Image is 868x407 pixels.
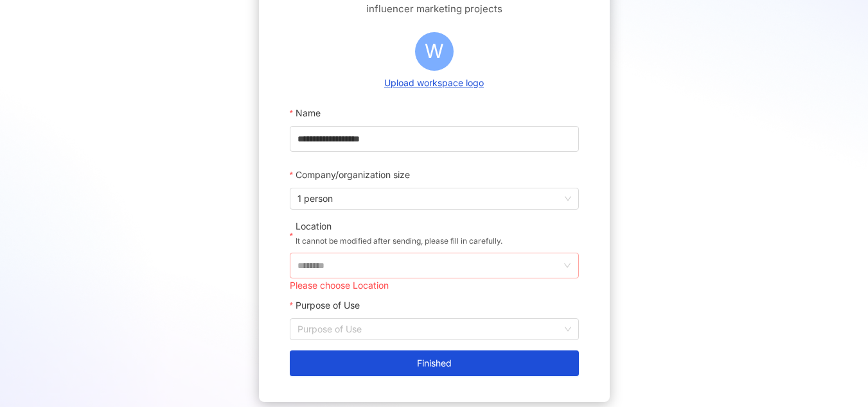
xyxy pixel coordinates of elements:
[563,262,571,269] span: down
[290,278,579,293] div: Please choose Location
[425,36,444,66] span: W
[296,220,502,233] div: Location
[417,358,452,368] span: Finished
[290,126,579,152] input: Name
[290,350,579,376] button: Finished
[296,235,502,248] p: It cannot be modified after sending, please fill in carefully.
[290,293,369,318] label: Purpose of Use
[297,188,571,209] span: 1 person
[380,76,488,90] button: Upload workspace logo
[290,100,330,126] label: Name
[290,162,419,188] label: Company/organization size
